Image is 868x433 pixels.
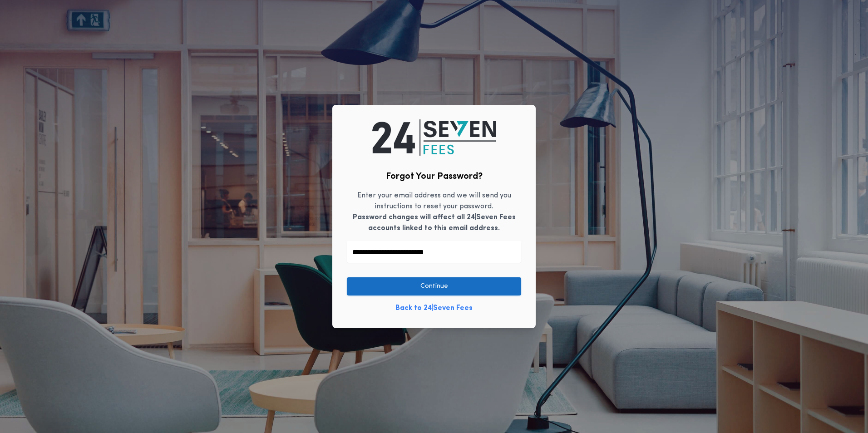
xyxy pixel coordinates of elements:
[372,119,496,156] img: logo
[353,214,516,232] b: Password changes will affect all 24|Seven Fees accounts linked to this email address.
[395,303,473,314] a: Back to 24|Seven Fees
[386,170,483,183] h2: Forgot Your Password?
[347,277,521,295] button: Continue
[347,190,521,234] p: Enter your email address and we will send you instructions to reset your password.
